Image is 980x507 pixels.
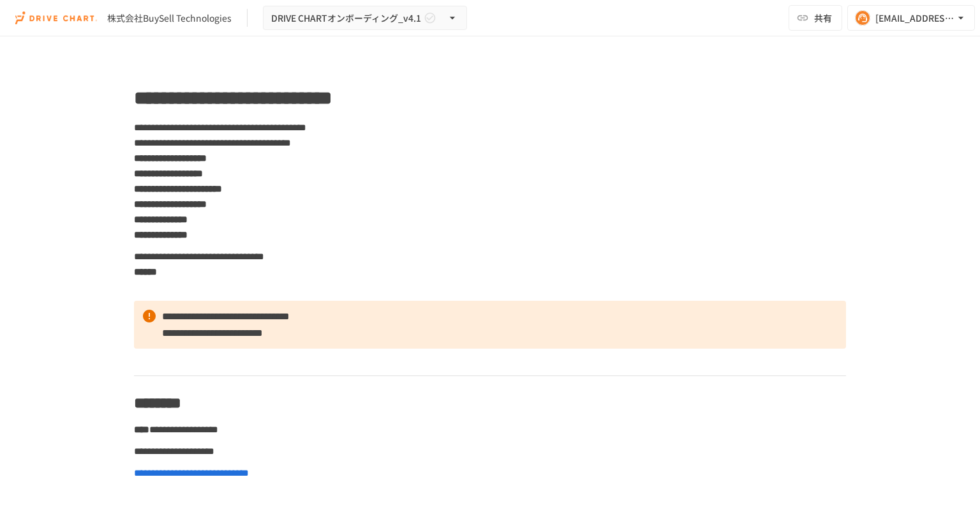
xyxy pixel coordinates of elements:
div: 株式会社BuySell Technologies [107,11,232,25]
button: DRIVE CHARTオンボーディング_v4.1 [263,6,467,31]
span: DRIVE CHARTオンボーディング_v4.1 [271,10,421,26]
img: i9VDDS9JuLRLX3JIUyK59LcYp6Y9cayLPHs4hOxMB9W [15,8,97,28]
button: [EMAIL_ADDRESS][DOMAIN_NAME] [847,5,975,31]
div: [EMAIL_ADDRESS][DOMAIN_NAME] [875,10,954,26]
button: 共有 [789,5,842,31]
span: 共有 [814,11,832,25]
